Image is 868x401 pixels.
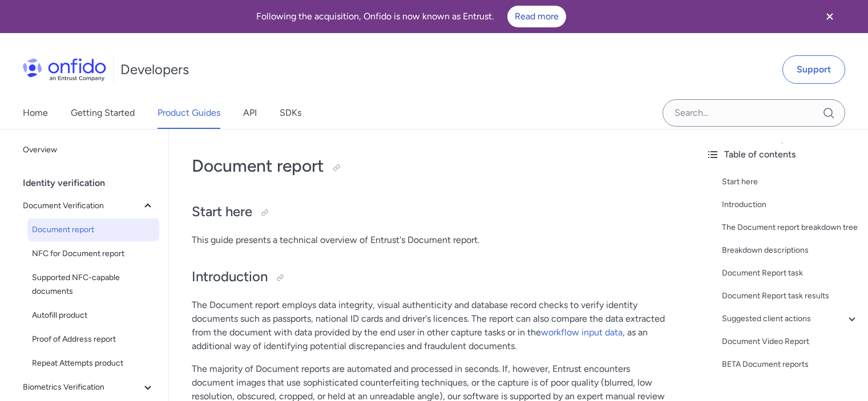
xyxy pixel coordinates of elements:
[192,298,674,353] p: The Document report employs data integrity, visual authenticity and database record checks to ver...
[192,268,674,287] h2: Introduction
[722,335,859,349] a: Document Video Report
[541,327,623,338] a: workflow input data
[14,6,809,27] div: Following the acquisition, Onfido is now known as Entrust.
[280,97,301,129] a: SDKs
[23,199,141,213] span: Document Verification
[120,60,189,79] h1: Developers
[27,352,159,375] a: Repeat Attempts product
[192,155,674,177] h1: Document report
[32,247,155,261] span: NFC for Document report
[32,333,155,346] span: Proof of Address report
[32,357,155,370] span: Repeat Attempts product
[722,358,859,371] a: BETA Document reports
[192,202,674,222] h2: Start here
[32,223,155,237] span: Document report
[27,304,159,327] a: Autofill product
[706,148,859,161] div: Table of contents
[27,242,159,265] a: NFC for Document report
[23,58,106,81] img: Onfido Logo
[782,55,845,84] a: Support
[18,376,159,399] button: Biometrics Verification
[823,10,837,23] svg: Close banner
[722,175,859,189] a: Start here
[23,97,48,129] a: Home
[158,97,220,129] a: Product Guides
[722,289,859,303] a: Document Report task results
[23,380,141,394] span: Biometrics Verification
[27,328,159,351] a: Proof of Address report
[192,233,674,247] p: This guide presents a technical overview of Entrust's Document report.
[27,218,159,241] a: Document report
[71,97,135,129] a: Getting Started
[23,143,155,157] span: Overview
[32,309,155,322] span: Autofill product
[722,244,859,257] a: Breakdown descriptions
[18,195,159,217] button: Document Verification
[722,198,859,212] a: Introduction
[243,97,257,129] a: API
[722,266,859,280] a: Document Report task
[722,312,859,326] a: Suggested client actions
[809,2,851,31] button: Close banner
[23,172,164,195] div: Identity verification
[663,99,845,127] input: Onfido search input field
[507,6,566,27] a: Read more
[32,271,155,298] span: Supported NFC-capable documents
[18,139,159,161] a: Overview
[27,266,159,303] a: Supported NFC-capable documents
[722,221,859,234] a: The Document report breakdown tree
